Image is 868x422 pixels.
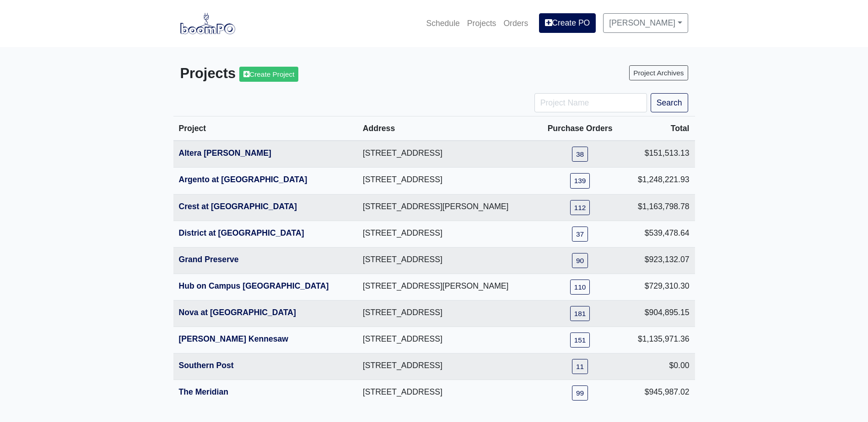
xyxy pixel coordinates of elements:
[179,255,239,264] a: Grand Preserve
[651,93,688,112] button: Search
[179,308,296,317] a: Nova at [GEOGRAPHIC_DATA]
[623,194,695,221] td: $1,163,798.78
[179,175,307,184] a: Argento at [GEOGRAPHIC_DATA]
[623,168,695,194] td: $1,248,221.93
[572,227,588,242] a: 37
[623,274,695,300] td: $729,310.30
[357,141,537,168] td: [STREET_ADDRESS]
[570,306,590,321] a: 181
[179,202,297,211] a: Crest at [GEOGRAPHIC_DATA]
[357,327,537,353] td: [STREET_ADDRESS]
[629,65,688,80] a: Project Archives
[500,13,532,33] a: Orders
[623,116,695,141] th: Total
[239,67,298,82] a: Create Project
[357,194,537,221] td: [STREET_ADDRESS][PERSON_NAME]
[623,300,695,327] td: $904,895.15
[570,173,590,188] a: 139
[357,274,537,300] td: [STREET_ADDRESS][PERSON_NAME]
[534,93,647,112] input: Project Name
[570,332,590,348] a: 151
[179,228,304,237] a: District at [GEOGRAPHIC_DATA]
[623,247,695,274] td: $923,132.07
[537,116,624,141] th: Purchase Orders
[357,300,537,327] td: [STREET_ADDRESS]
[603,13,688,32] a: [PERSON_NAME]
[572,359,588,374] a: 11
[422,13,463,33] a: Schedule
[623,327,695,353] td: $1,135,971.36
[539,13,596,32] a: Create PO
[179,387,229,396] a: The Meridian
[572,253,588,268] a: 90
[179,148,271,158] a: Altera [PERSON_NAME]
[173,116,357,141] th: Project
[357,116,537,141] th: Address
[179,281,329,290] a: Hub on Campus [GEOGRAPHIC_DATA]
[357,380,537,406] td: [STREET_ADDRESS]
[357,247,537,274] td: [STREET_ADDRESS]
[464,13,500,33] a: Projects
[623,141,695,168] td: $151,513.13
[623,221,695,247] td: $539,478.64
[570,280,590,295] a: 110
[623,380,695,406] td: $945,987.02
[357,353,537,380] td: [STREET_ADDRESS]
[357,168,537,194] td: [STREET_ADDRESS]
[180,13,235,34] img: boomPO
[572,385,588,401] a: 99
[180,65,427,82] h3: Projects
[179,361,234,370] a: Southern Post
[572,147,588,162] a: 38
[179,334,289,343] a: [PERSON_NAME] Kennesaw
[623,353,695,380] td: $0.00
[357,221,537,247] td: [STREET_ADDRESS]
[570,200,590,215] a: 112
